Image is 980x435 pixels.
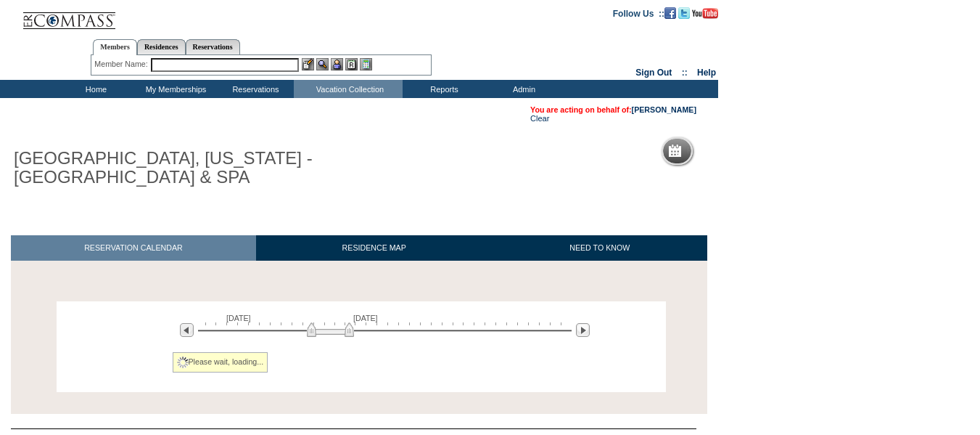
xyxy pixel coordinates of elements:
[482,80,562,98] td: Admin
[613,7,664,19] td: Follow Us ::
[54,80,134,98] td: Home
[492,235,707,261] a: NEED TO KNOW
[173,352,268,373] div: Please wait, loading...
[687,147,798,156] h5: Reservation Calendar
[226,314,251,322] span: [DATE]
[692,8,718,17] a: Subscribe to our YouTube Channel
[180,323,194,337] img: Previous
[93,39,137,55] a: Members
[11,235,256,261] a: RESERVATION CALENDAR
[294,80,403,98] td: Vacation Collection
[697,68,716,78] a: Help
[302,58,314,70] img: b_edit.gif
[256,235,493,261] a: RESIDENCE MAP
[576,323,590,337] img: Next
[664,8,676,17] a: Become our fan on Facebook
[177,357,189,368] img: spinner2.gif
[635,68,672,78] a: Sign Out
[214,80,294,98] td: Reservations
[530,105,696,114] span: You are acting on behalf of:
[403,80,482,98] td: Reports
[632,105,696,114] a: [PERSON_NAME]
[692,8,718,19] img: Subscribe to our YouTube Channel
[664,7,676,19] img: Become our fan on Facebook
[11,146,336,190] h1: [GEOGRAPHIC_DATA], [US_STATE] - [GEOGRAPHIC_DATA] & SPA
[345,58,358,70] img: Reservations
[186,39,240,54] a: Reservations
[682,68,688,78] span: ::
[331,58,343,70] img: Impersonate
[316,58,329,70] img: View
[360,58,372,70] img: b_calculator.gif
[134,80,214,98] td: My Memberships
[353,314,378,322] span: [DATE]
[530,114,549,123] a: Clear
[678,8,690,17] a: Follow us on Twitter
[678,7,690,19] img: Follow us on Twitter
[137,39,186,54] a: Residences
[94,58,150,70] div: Member Name:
